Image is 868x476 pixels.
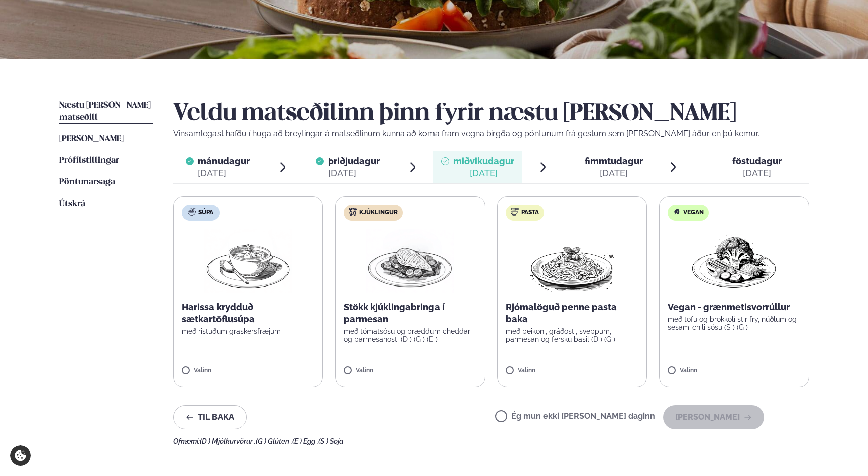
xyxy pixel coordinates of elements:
[59,178,115,186] span: Pöntunarsaga
[585,167,643,179] div: [DATE]
[344,327,477,343] p: með tómatsósu og bræddum cheddar- og parmesanosti (D ) (G ) (E )
[318,437,344,445] span: (S ) Soja
[663,405,764,429] button: [PERSON_NAME]
[506,327,639,343] p: með beikoni, gráðosti, sveppum, parmesan og fersku basil (D ) (G )
[668,301,801,313] p: Vegan - grænmetisvorrúllur
[198,167,250,179] div: [DATE]
[200,437,256,445] span: (D ) Mjólkurvörur ,
[256,437,292,445] span: (G ) Glúten ,
[585,156,643,166] span: fimmtudagur
[182,327,315,335] p: með ristuðum graskersfræjum
[59,155,119,167] a: Prófílstillingar
[59,135,124,143] span: [PERSON_NAME]
[59,133,124,145] a: [PERSON_NAME]
[506,301,639,325] p: Rjómalöguð penne pasta baka
[198,156,250,166] span: mánudagur
[173,100,809,128] h2: Veldu matseðilinn þinn fyrir næstu [PERSON_NAME]
[59,200,85,208] span: Útskrá
[328,156,380,166] span: þriðjudagur
[188,208,196,216] img: soup.svg
[668,315,801,331] p: með tofu og brokkolí stir fry, núðlum og sesam-chili sósu (S ) (G )
[349,208,357,216] img: chicken.svg
[359,209,398,217] span: Kjúklingur
[59,156,119,165] span: Prófílstillingar
[453,167,514,179] div: [DATE]
[59,176,115,188] a: Pöntunarsaga
[198,209,213,217] span: Súpa
[173,437,809,445] div: Ofnæmi:
[683,209,704,217] span: Vegan
[173,128,809,140] p: Vinsamlegast hafðu í huga að breytingar á matseðlinum kunna að koma fram vegna birgða og pöntunum...
[182,301,315,325] p: Harissa krydduð sætkartöflusúpa
[732,167,782,179] div: [DATE]
[59,100,153,124] a: Næstu [PERSON_NAME] matseðill
[173,405,247,429] button: Til baka
[344,301,477,325] p: Stökk kjúklingabringa í parmesan
[690,229,778,293] img: Vegan.png
[292,437,318,445] span: (E ) Egg ,
[453,156,514,166] span: miðvikudagur
[673,208,681,216] img: Vegan.svg
[10,445,31,466] a: Cookie settings
[528,229,616,293] img: Spagetti.png
[59,198,85,210] a: Útskrá
[366,229,454,293] img: Chicken-breast.png
[521,209,539,217] span: Pasta
[511,208,519,216] img: pasta.svg
[59,101,151,122] span: Næstu [PERSON_NAME] matseðill
[204,229,292,293] img: Soup.png
[328,167,380,179] div: [DATE]
[732,156,782,166] span: föstudagur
